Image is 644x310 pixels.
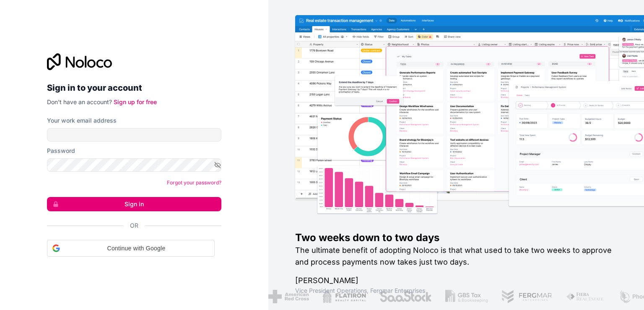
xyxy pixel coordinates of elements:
[47,240,215,257] div: Continue with Google
[295,286,617,295] h1: Vice President Operations , Fergmar Enterprises
[486,290,538,303] img: /assets/fergmar-CudnrXN5.png
[307,290,351,303] img: /assets/flatiron-C8eUkumj.png
[47,158,221,172] input: Password
[430,290,473,303] img: /assets/gbstax-C-GtDUiK.png
[47,197,221,211] button: Sign in
[167,179,221,186] a: Forgot your password?
[364,290,417,303] img: /assets/saastock-C6Zbiodz.png
[47,128,221,142] input: Email address
[295,275,617,286] h1: [PERSON_NAME]
[47,147,75,155] label: Password
[47,98,112,105] span: Don't have an account?
[47,116,117,125] label: Your work email address
[114,98,157,105] a: Sign up for free
[295,244,617,268] h2: The ultimate benefit of adopting Noloco is that what used to take two weeks to approve and proces...
[295,231,617,244] h1: Two weeks down to two days
[47,80,221,95] h2: Sign in to your account
[253,290,294,303] img: /assets/american-red-cross-BAupjrZR.png
[63,244,209,253] span: Continue with Google
[551,290,590,303] img: /assets/fiera-fwj2N5v4.png
[130,221,138,230] span: Or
